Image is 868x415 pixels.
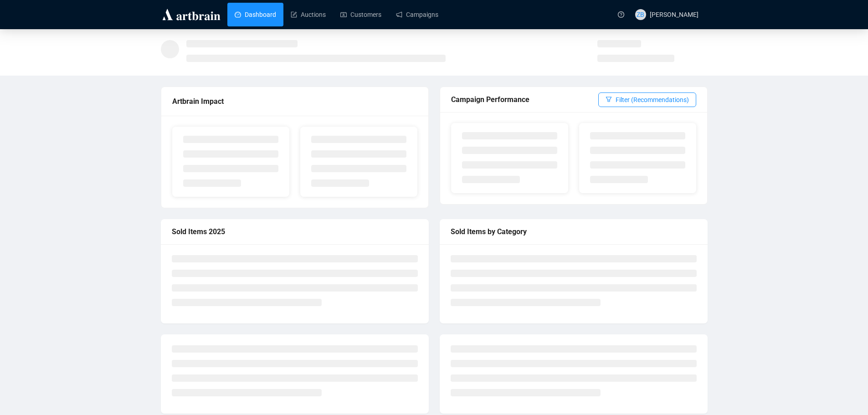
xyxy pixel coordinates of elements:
[451,94,598,105] div: Campaign Performance
[616,95,689,105] span: Filter (Recommendations)
[637,10,644,20] span: ZB
[396,3,438,26] a: Campaigns
[161,7,222,22] img: logo
[291,3,326,26] a: Auctions
[451,226,697,237] div: Sold Items by Category
[172,226,418,237] div: Sold Items 2025
[618,11,624,18] span: question-circle
[172,96,417,107] div: Artbrain Impact
[650,11,699,18] span: [PERSON_NAME]
[235,3,276,26] a: Dashboard
[598,92,696,107] button: Filter (Recommendations)
[340,3,381,26] a: Customers
[606,96,612,102] span: filter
